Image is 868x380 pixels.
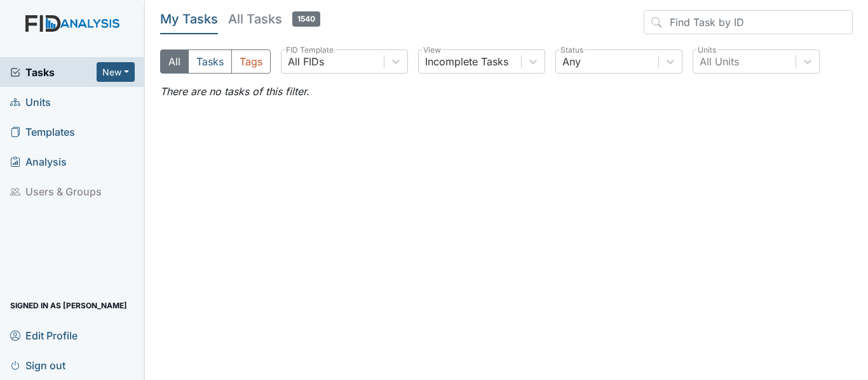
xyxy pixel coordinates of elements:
[10,92,51,112] span: Units
[231,49,271,74] button: Tags
[228,10,320,28] h5: All Tasks
[188,49,232,74] button: Tasks
[10,296,127,315] span: Signed in as [PERSON_NAME]
[10,325,78,345] span: Edit Profile
[160,49,271,74] div: Type filter
[160,85,309,98] em: There are no tasks of this filter.
[160,10,218,28] h5: My Tasks
[160,49,189,74] button: All
[700,54,739,69] div: All Units
[10,65,97,80] a: Tasks
[97,62,135,82] button: New
[644,10,853,34] input: Find Task by ID
[10,152,67,171] span: Analysis
[292,11,320,27] span: 1540
[288,54,324,69] div: All FIDs
[425,54,508,69] div: Incomplete Tasks
[10,122,75,141] span: Templates
[10,355,65,375] span: Sign out
[562,54,581,69] div: Any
